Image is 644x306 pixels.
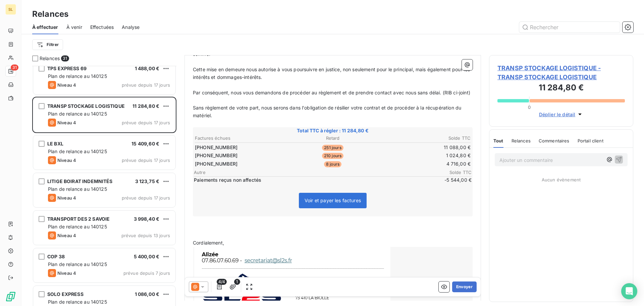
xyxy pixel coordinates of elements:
[48,224,107,229] span: Plan de relance au 140125
[431,170,472,175] span: Solde TTC
[134,216,160,222] span: 3 998,40 €
[32,8,68,20] h3: Relances
[542,177,581,182] span: Aucun évènement
[195,135,286,142] th: Factures échues
[32,39,63,50] button: Filtrer
[57,82,76,88] span: Niveau 4
[48,261,107,267] span: Plan de relance au 140125
[497,82,625,95] h3: 11 284,80 €
[47,103,125,109] span: TRANSP STOCKAGE LOGISTIQUE
[57,158,76,163] span: Niveau 4
[539,138,570,143] span: Commentaires
[452,281,477,292] button: Envoyer
[5,4,16,15] div: SL
[379,135,471,142] th: Solde TTC
[122,82,170,88] span: prévue depuis 17 jours
[47,141,63,146] span: LE BXL
[32,66,176,306] div: grid
[11,64,18,71] span: 31
[48,299,107,305] span: Plan de relance au 140125
[537,111,586,118] button: Déplier le détail
[47,65,87,71] span: TPS EXPRESS 69
[193,240,224,246] span: Cordialement,
[123,270,170,276] span: prévue depuis 7 jours
[621,283,637,299] div: Open Intercom Messenger
[431,177,472,183] span: -5 544,00 €
[379,160,471,168] td: 4 716,00 €
[121,233,170,238] span: prévue depuis 13 jours
[305,198,361,203] span: Voir et payer les factures
[519,22,620,33] input: Rechercher
[194,127,472,134] span: Total TTC à régler : 11 284,80 €
[122,195,170,201] span: prévue depuis 17 jours
[122,120,170,125] span: prévue depuis 17 jours
[194,170,431,175] span: Autre
[47,291,84,297] span: SOLO EXPRESS
[122,158,170,163] span: prévue depuis 17 jours
[66,24,82,31] span: À venir
[135,291,160,297] span: 1 086,00 €
[57,120,76,125] span: Niveau 4
[193,105,463,118] span: Sans règlement de votre part, nous serons dans l'obligation de résilier votre contrat et de procé...
[322,145,343,151] span: 251 jours
[90,24,114,31] span: Effectuées
[48,186,107,192] span: Plan de relance au 140125
[512,138,531,143] span: Relances
[57,233,76,238] span: Niveau 4
[134,254,160,259] span: 5 400,00 €
[539,111,576,118] span: Déplier le détail
[48,148,107,154] span: Plan de relance au 140125
[131,141,159,146] span: 15 409,60 €
[493,138,503,143] span: Tout
[379,144,471,151] td: 11 088,00 €
[578,138,603,143] span: Portail client
[48,73,107,79] span: Plan de relance au 140125
[497,63,625,82] span: TRANSP STOCKAGE LOGISTIQUE - TRANSP STOCKAGE LOGISTIQUE
[195,144,237,151] span: [PHONE_NUMBER]
[5,291,16,302] img: Logo LeanPay
[48,111,107,117] span: Plan de relance au 140125
[379,152,471,159] td: 1 024,80 €
[47,254,65,259] span: COP 38
[40,55,60,62] span: Relances
[61,55,69,61] span: 31
[135,178,160,184] span: 3 123,75 €
[234,279,240,285] span: 1
[193,67,471,80] span: Cette mise en demeure nous autorise à vous poursuivre en justice, non seulement pour le principal...
[135,65,160,71] span: 1 488,00 €
[194,177,430,183] span: Paiements reçus non affectés
[217,279,227,285] span: 4/4
[47,178,113,184] span: LITIGE BOIRAT INDEMNITÉS
[287,135,378,142] th: Retard
[322,153,343,159] span: 210 jours
[57,270,76,276] span: Niveau 4
[32,24,58,31] span: À effectuer
[195,161,237,167] span: [PHONE_NUMBER]
[122,24,140,31] span: Analyse
[132,103,159,109] span: 11 284,80 €
[324,161,341,167] span: 8 jours
[47,216,110,222] span: TRANSPORT DES 2 SAVOIE
[57,195,76,201] span: Niveau 4
[528,104,531,110] span: 0
[195,152,237,159] span: [PHONE_NUMBER]
[193,90,470,95] span: Par conséquent, nous vous demandons de procéder au règlement et de prendre contact avec nous sans...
